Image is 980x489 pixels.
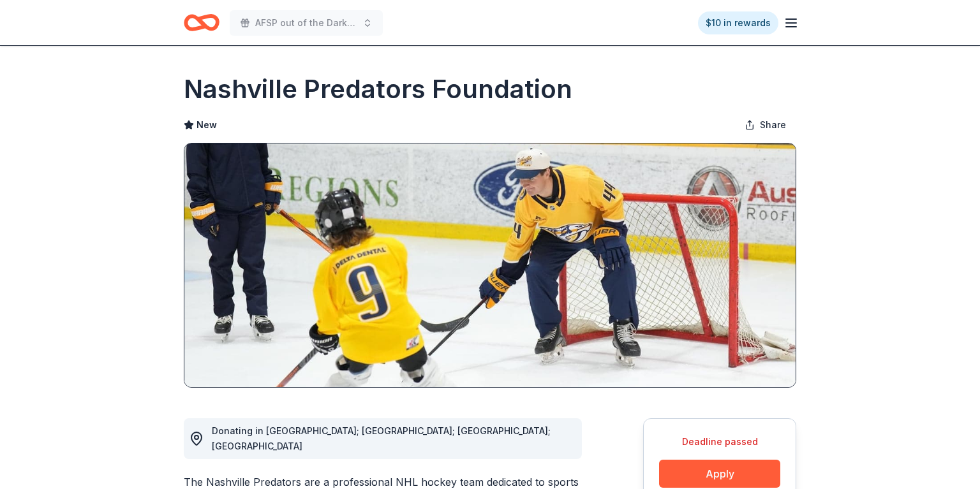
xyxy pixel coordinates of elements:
button: AFSP out of the Darkness Lexington Walk [230,10,383,36]
button: Share [734,112,796,138]
img: Image for Nashville Predators Foundation [184,143,796,387]
a: Home [184,8,219,38]
h1: Nashville Predators Foundation [184,71,572,107]
a: $10 in rewards [698,11,778,34]
span: Share [760,117,786,133]
span: AFSP out of the Darkness Lexington Walk [255,15,357,31]
span: Donating in [GEOGRAPHIC_DATA]; [GEOGRAPHIC_DATA]; [GEOGRAPHIC_DATA]; [GEOGRAPHIC_DATA] [212,425,551,451]
button: Apply [659,460,780,488]
div: Deadline passed [659,434,780,449]
span: New [197,117,217,133]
